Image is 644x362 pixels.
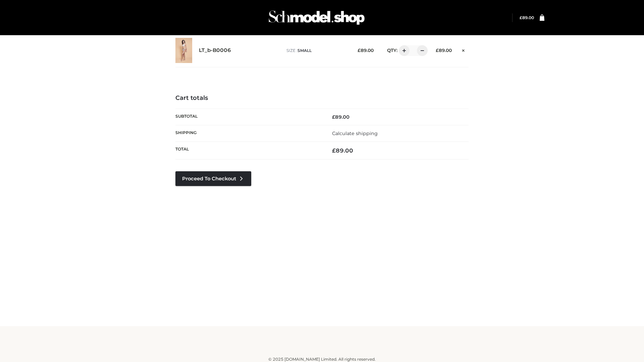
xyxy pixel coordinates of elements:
a: LT_b-B0006 [199,47,231,54]
p: size : [286,48,347,54]
div: QTY: [380,45,425,56]
span: £ [358,48,361,53]
th: Shipping [175,125,322,141]
th: Subtotal [175,109,322,125]
a: Calculate shipping [332,130,378,136]
span: £ [520,15,522,20]
bdi: 89.00 [332,147,353,154]
bdi: 89.00 [520,15,534,20]
a: £89.00 [520,15,534,20]
bdi: 89.00 [332,114,350,120]
a: Proceed to Checkout [175,171,251,186]
span: £ [332,147,336,154]
span: £ [436,48,439,53]
img: LT_b-B0006 - SMALL [175,38,192,63]
span: SMALL [298,48,312,53]
bdi: 89.00 [358,48,374,53]
bdi: 89.00 [436,48,452,53]
span: £ [332,114,335,120]
a: Remove this item [459,45,469,54]
img: Schmodel Admin 964 [266,4,367,31]
h4: Cart totals [175,95,469,102]
th: Total [175,142,322,160]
